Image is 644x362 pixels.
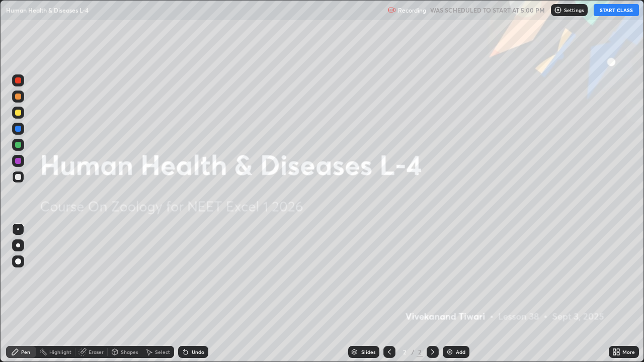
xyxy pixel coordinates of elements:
div: Eraser [89,349,104,354]
div: / [412,349,415,355]
button: START CLASS [594,4,639,16]
div: Slides [361,349,375,354]
p: Human Health & Diseases L-4 [6,6,89,14]
div: Highlight [49,349,71,354]
div: Add [456,349,465,354]
img: add-slide-button [446,348,454,356]
p: Settings [564,8,584,13]
div: Shapes [121,349,138,354]
div: Undo [192,349,204,354]
img: recording.375f2c34.svg [388,6,396,14]
div: 2 [417,347,423,356]
div: Select [155,349,170,354]
div: More [622,349,635,354]
img: class-settings-icons [554,6,562,14]
h5: WAS SCHEDULED TO START AT 5:00 PM [430,6,545,15]
p: Recording [398,7,426,14]
div: 2 [399,349,410,355]
div: Pen [21,349,30,354]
